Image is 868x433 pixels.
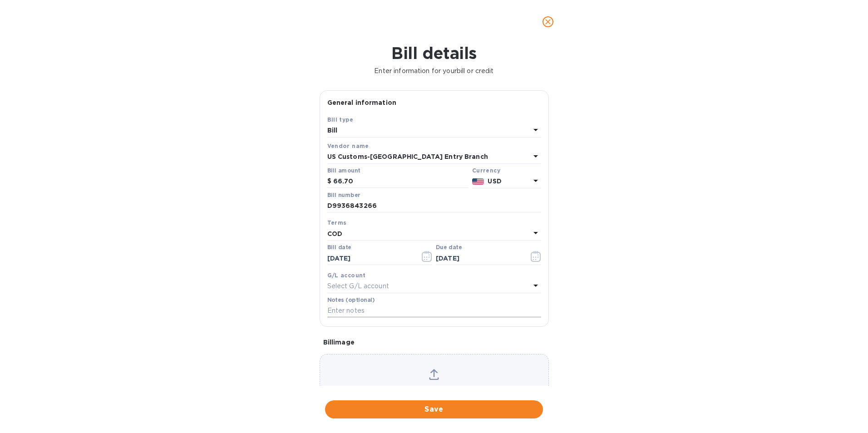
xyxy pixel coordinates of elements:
[320,385,548,404] p: Choose a bill and drag it here
[472,167,500,174] b: Currency
[327,192,360,198] label: Bill number
[327,272,366,279] b: G/L account
[327,168,360,173] label: Bill amount
[7,44,861,63] h1: Bill details
[333,175,469,188] input: $ Enter bill amount
[472,178,484,185] img: USD
[537,11,559,33] button: close
[327,153,488,160] b: US Customs-[GEOGRAPHIC_DATA] Entry Branch
[436,251,522,265] input: Due date
[327,230,342,237] b: COD
[327,304,541,318] input: Enter notes
[7,66,861,76] p: Enter information for your bill or credit
[327,116,354,123] b: Bill type
[327,281,389,291] p: Select G/L account
[327,219,347,226] b: Terms
[332,404,536,415] span: Save
[488,177,501,185] b: USD
[323,338,545,347] p: Bill image
[327,199,541,213] input: Enter bill number
[327,297,375,303] label: Notes (optional)
[327,245,351,251] label: Bill date
[327,143,369,149] b: Vendor name
[327,99,397,106] b: General information
[327,175,333,188] div: $
[436,245,462,251] label: Due date
[327,127,338,134] b: Bill
[325,400,543,418] button: Save
[327,251,413,265] input: Select date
